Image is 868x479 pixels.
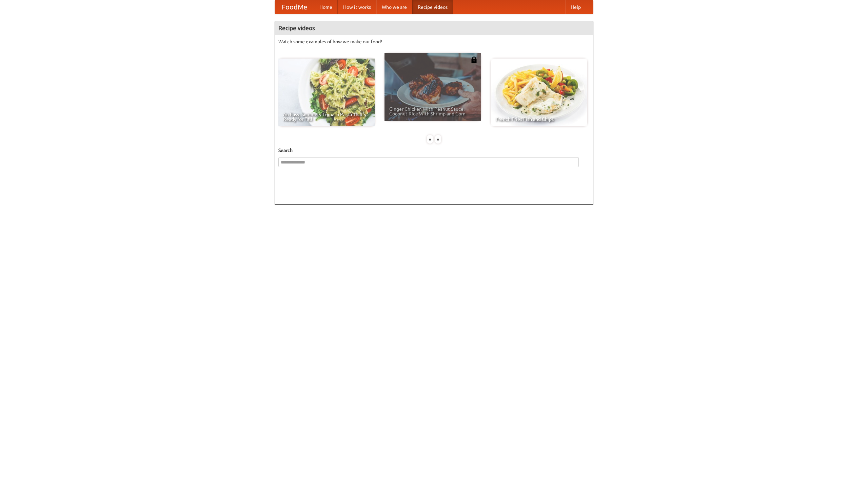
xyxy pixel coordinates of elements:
[471,57,477,63] img: 483408.png
[491,59,587,126] a: French Fries Fish and Chips
[496,117,583,122] span: French Fries Fish and Chips
[435,135,441,144] div: »
[278,147,590,154] h5: Search
[427,135,433,144] div: «
[565,0,586,14] a: Help
[376,0,412,14] a: Who we are
[338,0,376,14] a: How it works
[412,0,453,14] a: Recipe videos
[314,0,338,14] a: Home
[275,21,593,35] h4: Recipe videos
[278,59,375,126] a: An Easy, Summery Tomato Pasta That's Ready for Fall
[283,112,370,122] span: An Easy, Summery Tomato Pasta That's Ready for Fall
[275,0,314,14] a: FoodMe
[278,38,590,45] p: Watch some examples of how we make our food!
